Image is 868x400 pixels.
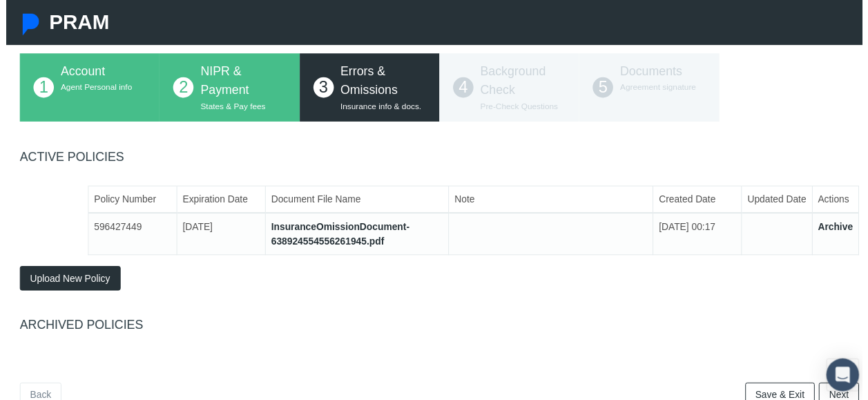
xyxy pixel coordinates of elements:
[656,216,746,258] td: [DATE] 00:17
[55,65,100,79] span: Account
[173,189,263,216] th: Expiration Date
[24,276,106,287] span: Upload New Policy
[817,189,864,216] th: Actions
[173,216,263,258] td: [DATE]
[84,189,173,216] th: Policy Number
[831,363,865,397] div: Open Intercom Messenger
[269,224,409,250] a: InsuranceOmissionDocument-638924554556261945.pdf
[14,269,116,294] button: Upload New Policy
[823,224,858,235] a: Archive
[311,78,332,99] span: 3
[14,322,865,337] h4: ARCHIVED POLICIES
[656,189,746,216] th: Created Date
[197,65,246,98] span: NIPR & Payment
[197,102,283,115] p: States & Pay fees
[44,11,104,34] span: PRAM
[339,65,397,98] span: Errors & Omissions
[169,78,190,99] span: 2
[339,102,425,115] p: Insurance info & docs.
[84,216,173,258] td: 596427449
[28,78,48,99] span: 1
[746,189,817,216] th: Updated Date
[449,189,656,216] th: Note
[14,152,865,167] h4: ACTIVE POLICIES
[14,14,36,36] img: Pram Partner
[263,189,449,216] th: Document File Name
[55,82,142,95] p: Agent Personal info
